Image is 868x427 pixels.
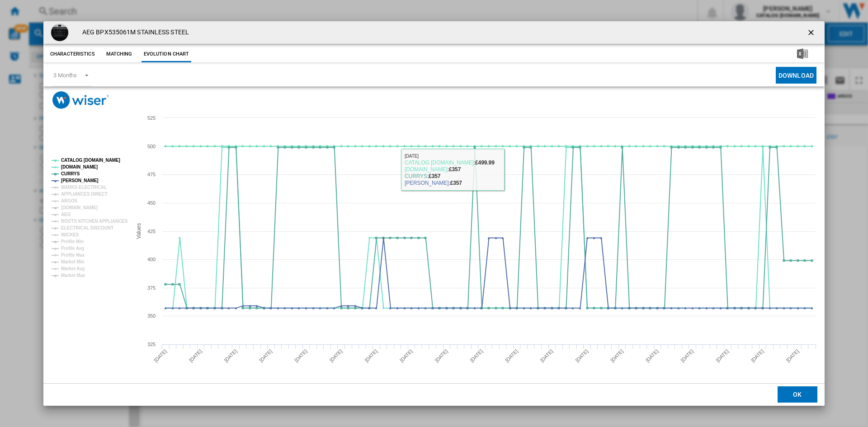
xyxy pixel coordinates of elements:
[147,200,156,206] tspan: 450
[61,259,84,264] tspan: Market Min
[147,229,156,234] tspan: 425
[51,23,69,42] img: PSAAOV240PE00002.png
[539,348,554,363] tspan: [DATE]
[399,348,414,363] tspan: [DATE]
[61,198,78,203] tspan: ARGOS
[61,225,113,230] tspan: ELECTRICAL DISCOUNT
[750,348,765,363] tspan: [DATE]
[61,253,85,258] tspan: Profile Max
[680,348,695,363] tspan: [DATE]
[803,23,821,42] button: getI18NText('BUTTONS.CLOSE_DIALOG')
[147,342,156,347] tspan: 325
[778,386,817,403] button: OK
[469,348,484,363] tspan: [DATE]
[776,67,816,84] button: Download
[293,348,308,363] tspan: [DATE]
[258,348,273,363] tspan: [DATE]
[61,171,80,176] tspan: CURRYS
[574,348,589,363] tspan: [DATE]
[147,172,156,177] tspan: 475
[797,48,808,59] img: excel-24x24.png
[61,239,84,244] tspan: Profile Min
[78,28,189,37] h4: AEG BPX535061M STAINLESS STEEL
[783,46,822,62] button: Download in Excel
[136,223,142,239] tspan: Values
[61,158,120,163] tspan: CATALOG [DOMAIN_NAME]
[147,144,156,149] tspan: 500
[61,178,99,183] tspan: [PERSON_NAME]
[61,219,128,224] tspan: BOOTS KITCHEN APPLIANCES
[223,348,238,363] tspan: [DATE]
[153,348,168,363] tspan: [DATE]
[188,348,203,363] tspan: [DATE]
[807,28,817,39] ng-md-icon: getI18NText('BUTTONS.CLOSE_DIALOG')
[715,348,730,363] tspan: [DATE]
[61,192,108,197] tspan: APPLIANCES DIRECT
[147,285,156,291] tspan: 375
[61,164,98,169] tspan: [DOMAIN_NAME]
[147,115,156,121] tspan: 525
[363,348,378,363] tspan: [DATE]
[147,313,156,319] tspan: 350
[61,232,79,237] tspan: WICKES
[785,348,800,363] tspan: [DATE]
[43,21,825,406] md-dialog: Product popup
[61,266,85,271] tspan: Market Avg
[61,212,71,217] tspan: AEG
[329,348,344,363] tspan: [DATE]
[645,348,660,363] tspan: [DATE]
[61,205,98,210] tspan: [DOMAIN_NAME]
[48,46,97,62] button: Characteristics
[52,91,109,109] img: logo_wiser_300x94.png
[142,46,192,62] button: Evolution chart
[53,72,77,79] div: 3 Months
[61,273,85,278] tspan: Market Max
[61,185,107,190] tspan: MARKS ELECTRICAL
[609,348,624,363] tspan: [DATE]
[434,348,449,363] tspan: [DATE]
[147,257,156,262] tspan: 400
[504,348,519,363] tspan: [DATE]
[99,46,139,62] button: Matching
[61,246,84,251] tspan: Profile Avg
